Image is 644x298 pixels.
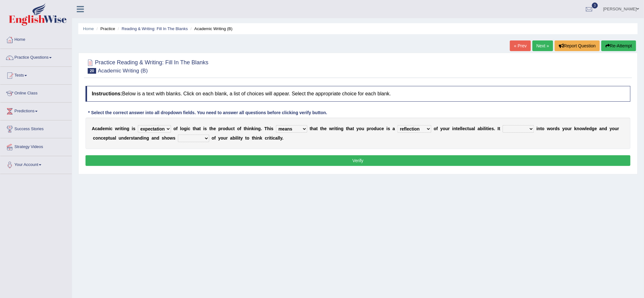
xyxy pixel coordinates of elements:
[218,126,221,131] b: p
[123,126,124,131] b: i
[223,126,226,131] b: o
[579,126,582,131] b: o
[540,126,542,131] b: t
[233,126,235,131] b: t
[184,126,187,131] b: g
[221,136,223,141] b: o
[96,136,98,141] b: o
[132,126,133,131] b: i
[488,126,489,131] b: i
[240,126,241,131] b: f
[278,136,279,141] b: l
[472,126,474,131] b: a
[199,126,201,131] b: t
[239,136,241,141] b: t
[154,136,157,141] b: n
[233,136,236,141] b: b
[88,68,96,74] span: 20
[223,136,226,141] b: u
[83,26,94,31] a: Home
[565,126,568,131] b: o
[558,126,560,131] b: s
[458,126,460,131] b: e
[272,136,273,141] b: i
[434,126,437,131] b: o
[254,126,256,131] b: i
[164,136,167,141] b: h
[167,136,170,141] b: o
[602,126,605,131] b: n
[537,126,538,131] b: i
[205,126,207,131] b: s
[0,85,72,100] a: Online Class
[112,136,115,141] b: a
[510,40,531,51] a: « Prev
[356,126,359,131] b: y
[110,136,113,141] b: u
[485,126,486,131] b: i
[108,136,110,141] b: t
[86,86,631,102] h4: Below is a text with blanks. Click on each blank, a list of choices will appear. Select the appro...
[228,126,231,131] b: u
[120,126,121,131] b: i
[267,136,269,141] b: r
[448,126,450,131] b: r
[211,126,214,131] b: h
[532,40,553,51] a: Next »
[547,126,550,131] b: w
[146,136,149,141] b: g
[252,136,253,141] b: t
[555,40,600,51] button: Report Question
[454,126,456,131] b: n
[460,126,461,131] b: l
[214,136,216,141] b: f
[275,136,278,141] b: a
[92,126,95,131] b: A
[264,126,267,131] b: T
[498,126,499,131] b: I
[258,126,261,131] b: g
[486,126,488,131] b: t
[443,126,446,131] b: o
[367,126,370,131] b: p
[0,49,72,65] a: Practice Questions
[144,136,147,141] b: n
[212,136,215,141] b: o
[333,126,334,131] b: r
[577,126,579,131] b: n
[377,126,379,131] b: u
[241,136,243,141] b: y
[131,136,133,141] b: s
[110,126,112,131] b: c
[463,126,465,131] b: e
[0,120,72,136] a: Success Stories
[101,136,103,141] b: c
[135,136,137,141] b: a
[483,126,484,131] b: i
[121,136,124,141] b: n
[374,126,377,131] b: d
[469,126,472,131] b: u
[334,126,335,131] b: i
[209,126,211,131] b: t
[371,126,374,131] b: o
[119,136,122,141] b: u
[452,126,454,131] b: i
[143,136,144,141] b: i
[335,126,337,131] b: t
[615,126,618,131] b: u
[341,126,344,131] b: g
[271,126,273,131] b: s
[617,126,619,131] b: r
[592,126,595,131] b: g
[261,126,262,131] b: .
[133,126,136,131] b: s
[337,126,338,131] b: i
[353,126,354,131] b: t
[140,136,143,141] b: d
[436,126,438,131] b: f
[379,126,382,131] b: c
[194,126,197,131] b: h
[279,136,280,141] b: l
[550,126,553,131] b: o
